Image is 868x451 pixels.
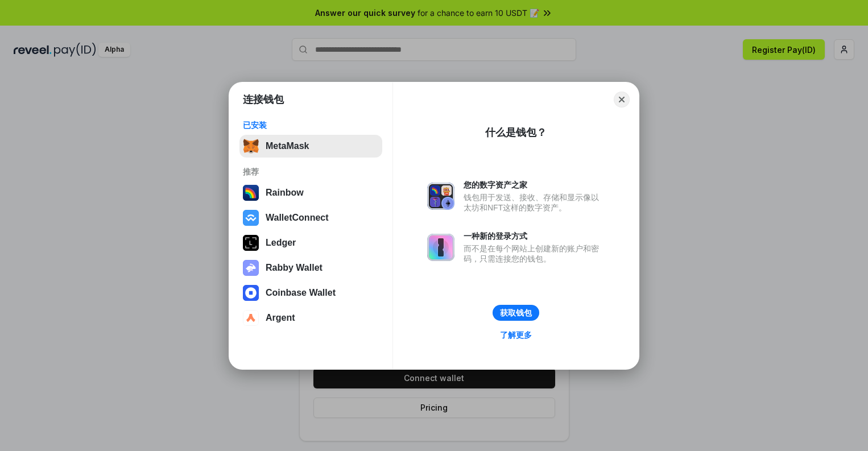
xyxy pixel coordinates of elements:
a: 了解更多 [493,328,539,342]
div: Ledger [266,238,296,248]
button: WalletConnect [239,206,382,229]
div: Coinbase Wallet [266,288,336,298]
div: Rainbow [266,188,304,198]
div: 而不是在每个网站上创建新的账户和密码，只需连接您的钱包。 [464,243,605,264]
div: Rabby Wallet [266,263,323,273]
div: 已安装 [243,120,379,130]
button: Coinbase Wallet [239,282,382,304]
div: Argent [266,313,295,323]
div: 获取钱包 [500,308,532,318]
div: 一种新的登录方式 [464,231,605,241]
button: Rainbow [239,181,382,204]
div: WalletConnect [266,213,329,223]
img: svg+xml,%3Csvg%20xmlns%3D%22http%3A%2F%2Fwww.w3.org%2F2000%2Fsvg%22%20width%3D%2228%22%20height%3... [243,235,259,251]
img: svg+xml,%3Csvg%20width%3D%2228%22%20height%3D%2228%22%20viewBox%3D%220%200%2028%2028%22%20fill%3D... [243,285,259,301]
img: svg+xml,%3Csvg%20width%3D%22120%22%20height%3D%22120%22%20viewBox%3D%220%200%20120%20120%22%20fil... [243,185,259,201]
div: MetaMask [266,141,309,151]
div: 您的数字资产之家 [464,180,605,190]
div: 钱包用于发送、接收、存储和显示像以太坊和NFT这样的数字资产。 [464,192,605,213]
div: 推荐 [243,167,379,177]
button: MetaMask [239,135,382,158]
img: svg+xml,%3Csvg%20xmlns%3D%22http%3A%2F%2Fwww.w3.org%2F2000%2Fsvg%22%20fill%3D%22none%22%20viewBox... [427,234,454,261]
div: 了解更多 [500,330,532,340]
button: Close [614,92,630,107]
img: svg+xml,%3Csvg%20width%3D%2228%22%20height%3D%2228%22%20viewBox%3D%220%200%2028%2028%22%20fill%3D... [243,210,259,226]
img: svg+xml,%3Csvg%20xmlns%3D%22http%3A%2F%2Fwww.w3.org%2F2000%2Fsvg%22%20fill%3D%22none%22%20viewBox... [243,260,259,276]
button: Rabby Wallet [239,256,382,279]
img: svg+xml,%3Csvg%20width%3D%2228%22%20height%3D%2228%22%20viewBox%3D%220%200%2028%2028%22%20fill%3D... [243,310,259,326]
img: svg+xml,%3Csvg%20xmlns%3D%22http%3A%2F%2Fwww.w3.org%2F2000%2Fsvg%22%20fill%3D%22none%22%20viewBox... [427,183,454,210]
button: 获取钱包 [493,305,539,321]
h1: 连接钱包 [243,93,284,106]
button: Ledger [239,231,382,254]
img: svg+xml,%3Csvg%20fill%3D%22none%22%20height%3D%2233%22%20viewBox%3D%220%200%2035%2033%22%20width%... [243,138,259,154]
button: Argent [239,307,382,329]
div: 什么是钱包？ [485,126,547,139]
